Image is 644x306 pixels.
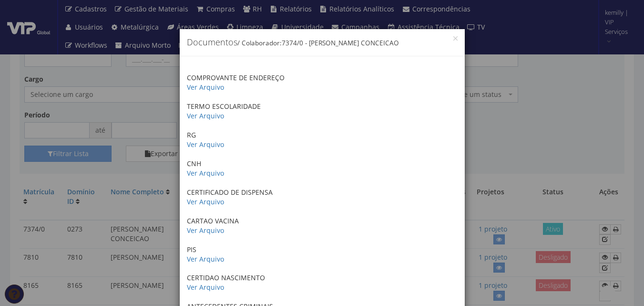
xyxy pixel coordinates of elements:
a: Ver Arquivo [187,283,224,292]
p: CARTAO VACINA [187,216,458,235]
small: / Colaborador: [237,39,399,47]
p: RG [187,130,458,149]
a: Ver Arquivo [187,226,224,235]
a: Ver Arquivo [187,169,224,178]
span: 7374/0 - [PERSON_NAME] CONCEICAO [282,39,399,47]
p: CERTIDAO NASCIMENTO [187,273,458,292]
p: COMPROVANTE DE ENDEREÇO [187,73,458,92]
p: TERMO ESCOLARIDADE [187,102,458,121]
a: Ver Arquivo [187,140,224,149]
a: Ver Arquivo [187,83,224,92]
p: PIS [187,245,458,264]
h4: Documentos [187,36,458,49]
button: Close [453,36,458,41]
p: CNH [187,159,458,178]
a: Ver Arquivo [187,254,224,264]
a: Ver Arquivo [187,197,224,206]
p: CERTIFICADO DE DISPENSA [187,188,458,207]
a: Ver Arquivo [187,111,224,120]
